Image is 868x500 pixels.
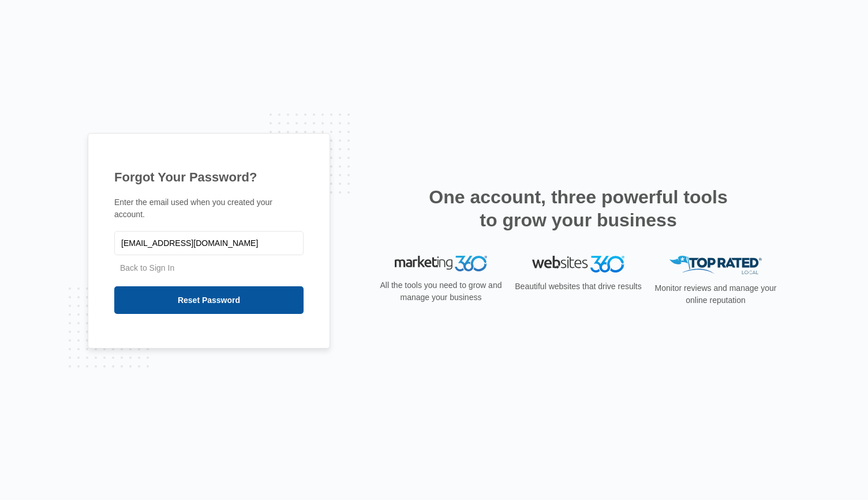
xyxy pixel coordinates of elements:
[114,196,304,221] p: Enter the email used when you created your account.
[376,279,506,304] p: All the tools you need to grow and manage your business
[425,185,731,232] h2: One account, three powerful tools to grow your business
[114,286,304,314] input: Reset Password
[651,282,780,306] p: Monitor reviews and manage your online reputation
[114,231,304,255] input: Email
[514,281,643,293] p: Beautiful websites that drive results
[120,263,174,272] a: Back to Sign In
[395,256,487,272] img: Marketing 360
[532,256,624,272] img: Websites 360
[114,168,304,187] h1: Forgot Your Password?
[669,256,762,275] img: Top Rated Local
